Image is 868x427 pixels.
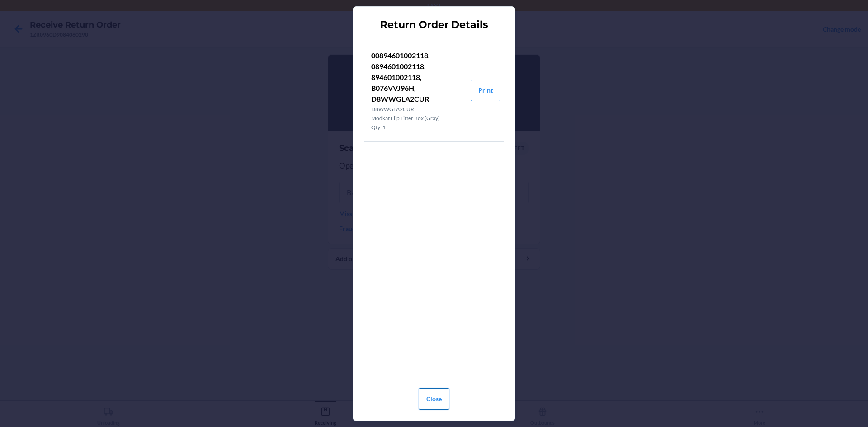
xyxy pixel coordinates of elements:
[371,50,463,104] p: 00894601002118, 0894601002118, 894601002118, B076VVJ96H, D8WWGLA2CUR
[419,388,449,410] button: Close
[371,123,463,131] p: Qty: 1
[371,114,463,122] p: Modkat Flip Litter Box (Gray)
[371,105,463,113] p: D8WWGLA2CUR
[471,80,500,101] button: Print
[380,18,488,32] h2: Return Order Details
